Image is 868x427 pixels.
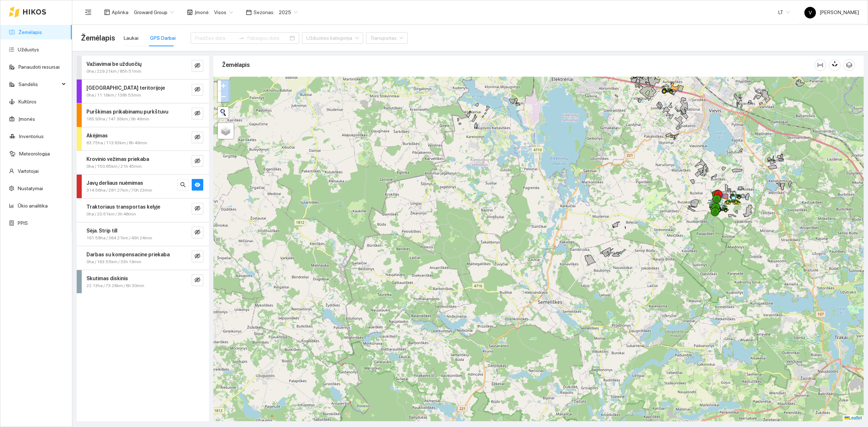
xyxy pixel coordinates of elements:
[77,222,209,246] div: Sėja. Strip till161.58ha / 364.21km / 43h 24mineye-invisible
[218,80,229,91] a: Zoom in
[86,204,160,210] strong: Traktoriaus transportas kelyje
[195,134,200,141] span: eye-invisible
[112,8,129,16] span: Aplinka :
[192,227,203,238] button: eye-invisible
[192,203,203,214] button: eye-invisible
[134,7,174,18] span: Groward Group
[239,35,244,41] span: to
[814,59,826,71] button: column-width
[77,151,209,174] div: Krovinio vežimas priekaba0ha / 150.85km / 21h 45mineye-invisible
[778,7,790,18] span: LT
[86,259,141,265] span: 0ha / 163.55km / 33h 19min
[192,84,203,95] button: eye-invisible
[195,182,200,189] span: eye
[192,179,203,191] button: eye
[180,182,186,189] span: search
[804,9,859,15] span: [PERSON_NAME]
[86,85,165,91] strong: [GEOGRAPHIC_DATA] teritorijoje
[192,60,203,72] button: eye-invisible
[86,140,147,146] span: 63.75ha / 113.63km / 8h 49min
[77,175,209,198] div: Javų derliaus nuėmimas314.56ha / 281.27km / 70h 23minsearcheye
[195,34,236,42] input: Pradžios data
[81,32,115,44] span: Žemėlapis
[18,64,60,70] a: Panaudoti resursai
[221,81,226,90] span: +
[86,92,141,99] span: 0ha / 11.16km / 138h 53min
[104,9,110,15] span: layout
[18,99,37,104] a: Kultūros
[18,29,42,35] a: Žemėlapis
[192,132,203,143] button: eye-invisible
[192,274,203,286] button: eye-invisible
[86,163,142,170] span: 0ha / 150.85km / 21h 45min
[86,228,117,234] strong: Sėja. Strip till
[195,253,200,260] span: eye-invisible
[246,9,252,15] span: calendar
[195,229,200,236] span: eye-invisible
[177,179,189,191] button: search
[77,270,209,294] div: Skutimas diskinis22.13ha / 73.26km / 6h 30mineye-invisible
[18,203,48,209] a: Ūkio analitika
[150,34,176,42] div: GPS Darbai
[77,103,209,127] div: Purškimas prikabinamu purkštuvu183.93ha / 147.93km / 9h 49mineye-invisible
[247,34,288,42] input: Pabaigos data
[86,133,108,138] strong: Akėjimas
[218,107,229,118] button: Initiate a new search
[86,235,152,242] span: 161.58ha / 364.21km / 43h 24min
[77,80,209,103] div: [GEOGRAPHIC_DATA] teritorijoje0ha / 11.16km / 138h 53mineye-invisible
[77,56,209,79] div: Važiavimai be užduočių0ha / 229.21km / 85h 51mineye-invisible
[85,9,92,16] span: menu-fold
[86,211,136,218] span: 0ha / 20.51km / 3h 48min
[86,180,143,186] strong: Javų derliaus nuėmimas
[195,63,200,69] span: eye-invisible
[195,86,200,93] span: eye-invisible
[86,276,128,281] strong: Skutimas diskinis
[195,205,200,212] span: eye-invisible
[86,61,141,67] strong: Važiavimai be užduočių
[77,246,209,270] div: Darbas su kompensacine priekaba0ha / 163.55km / 33h 19mineye-invisible
[86,109,168,115] strong: Purškimas prikabinamu purkštuvu
[86,116,149,123] span: 183.93ha / 147.93km / 9h 49min
[192,155,203,167] button: eye-invisible
[222,55,814,75] div: Žemėlapis
[86,68,141,75] span: 0ha / 229.21km / 85h 51min
[254,8,275,16] span: Sezonas :
[218,123,234,139] a: Layers
[86,187,152,194] span: 314.56ha / 281.27km / 70h 23min
[239,35,244,41] span: swap-right
[77,198,209,222] div: Traktoriaus transportas kelyje0ha / 20.51km / 3h 48mineye-invisible
[195,277,200,284] span: eye-invisible
[18,77,60,91] span: Sandėlis
[195,8,210,16] span: Įmonė :
[18,185,43,191] a: Nustatymai
[279,7,298,18] span: 2025
[18,47,39,52] a: Užduotys
[86,156,149,162] strong: Krovinio vežimas priekaba
[18,220,28,226] a: PPIS
[187,9,193,15] span: shop
[815,62,826,68] span: column-width
[77,127,209,151] div: Akėjimas63.75ha / 113.63km / 8h 49mineye-invisible
[214,7,233,18] span: Visos
[19,151,50,157] a: Meteorologija
[809,7,812,18] span: V
[18,168,39,174] a: Vartotojai
[86,282,144,289] span: 22.13ha / 73.26km / 6h 30min
[218,91,229,102] a: Zoom out
[192,108,203,119] button: eye-invisible
[124,34,139,42] div: Laukai
[192,251,203,262] button: eye-invisible
[86,252,170,257] strong: Darbas su kompensacine priekaba
[81,5,95,20] button: menu-fold
[195,158,200,165] span: eye-invisible
[221,92,226,101] span: −
[19,133,44,139] a: Inventorius
[18,116,35,122] a: Įmonės
[195,110,200,117] span: eye-invisible
[844,415,862,420] a: Leaflet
